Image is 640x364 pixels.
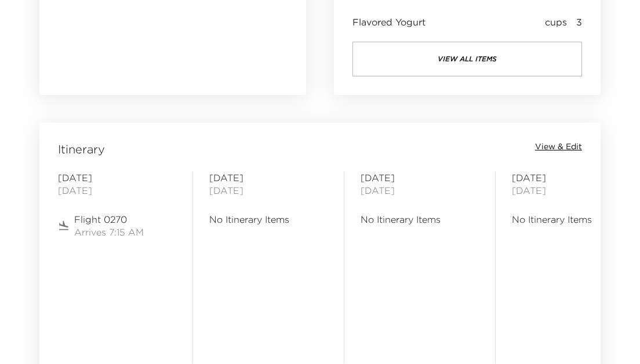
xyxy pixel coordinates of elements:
span: No Itinerary Items [361,213,479,226]
span: Arrives 7:15 AM [74,226,144,238]
span: 3 [576,16,582,43]
span: [DATE] [58,184,176,197]
span: [DATE] [361,184,479,197]
span: [DATE] [512,184,630,197]
button: View & Edit [535,141,582,153]
span: [DATE] [512,171,630,184]
span: No Itinerary Items [512,213,630,226]
span: cups [545,16,567,43]
span: [DATE] [209,184,328,197]
span: Itinerary [58,141,105,157]
span: Flavored Yogurt [352,16,426,28]
button: view all items [352,42,582,76]
span: No Itinerary Items [209,213,328,226]
span: [DATE] [361,171,479,184]
span: Flight 0270 [74,213,144,226]
span: [DATE] [209,171,328,184]
span: [DATE] [58,171,176,184]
